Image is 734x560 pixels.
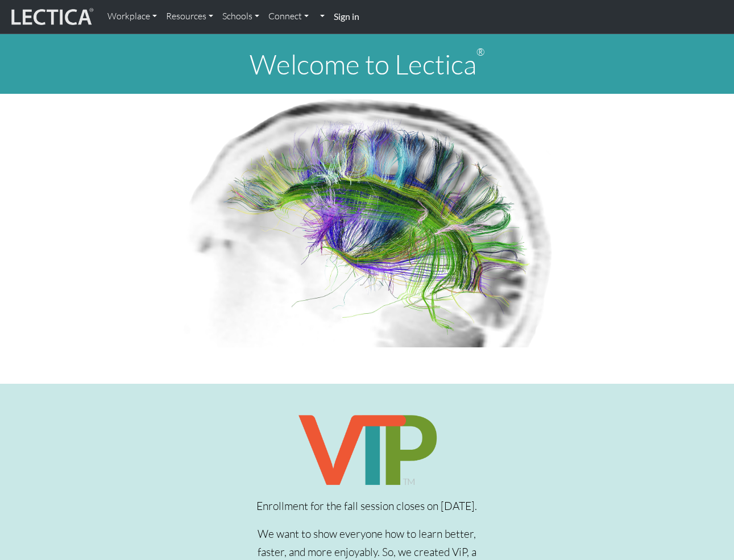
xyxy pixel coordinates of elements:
[329,5,364,29] a: Sign in
[103,5,161,28] a: Workplace
[334,11,359,22] strong: Sign in
[218,5,264,28] a: Schools
[264,5,313,28] a: Connect
[249,497,484,516] p: Enrollment for the fall session closes on [DATE].
[177,94,558,347] img: Human Connectome Project Image
[161,5,218,28] a: Resources
[476,45,485,58] sup: ®
[9,6,94,28] img: lecticalive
